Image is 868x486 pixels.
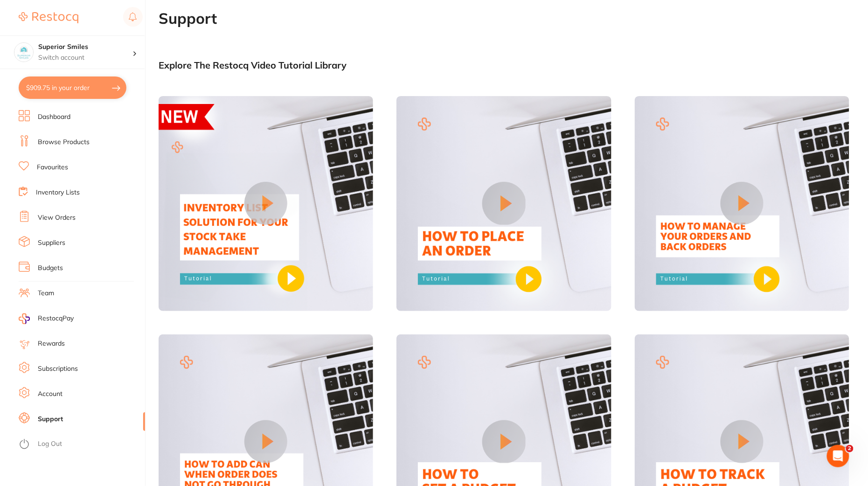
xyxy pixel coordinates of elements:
button: Log Out [19,437,142,452]
a: Subscriptions [38,364,78,374]
img: RestocqPay [19,313,30,324]
img: Superior Smiles [14,43,33,62]
a: Favourites [37,163,68,172]
a: Browse Products [38,138,90,147]
a: Account [38,389,62,399]
button: $909.75 in your order [19,76,126,99]
a: Log Out [38,439,62,449]
img: Video 1 [159,96,373,311]
a: Rewards [38,339,65,348]
a: Restocq Logo [19,7,78,28]
a: View Orders [38,213,76,222]
img: Video 3 [635,96,849,311]
a: Suppliers [38,238,65,248]
span: RestocqPay [38,314,74,323]
img: Restocq Logo [19,12,78,23]
h4: Superior Smiles [38,42,132,52]
a: Inventory Lists [36,188,80,197]
h1: Support [159,10,868,27]
a: RestocqPay [19,313,74,324]
a: Budgets [38,264,63,273]
div: Explore The Restocq Video Tutorial Library [159,60,849,70]
p: Switch account [38,53,132,62]
a: Dashboard [38,112,70,122]
a: Support [38,415,63,424]
img: Video 2 [396,96,611,311]
iframe: Intercom live chat [827,445,849,467]
span: 2 [846,445,854,452]
a: Team [38,289,54,298]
